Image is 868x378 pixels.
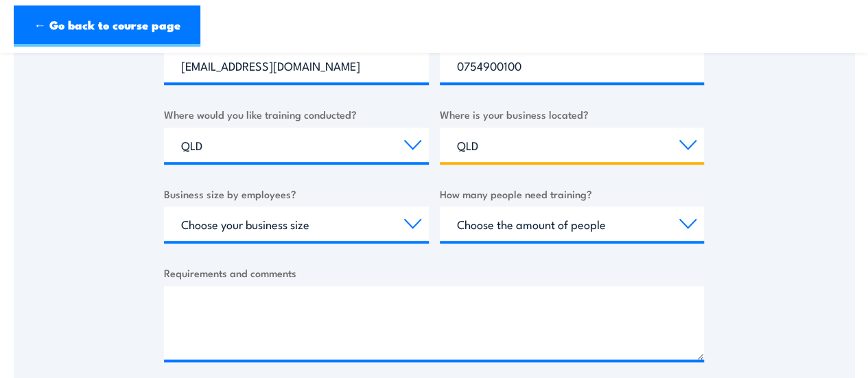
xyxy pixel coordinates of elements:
label: Requirements and comments [164,265,704,281]
a: ← Go back to course page [14,5,200,47]
label: How many people need training? [440,186,705,202]
label: Business size by employees? [164,186,429,202]
label: Where is your business located? [440,106,705,122]
label: Where would you like training conducted? [164,106,429,122]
